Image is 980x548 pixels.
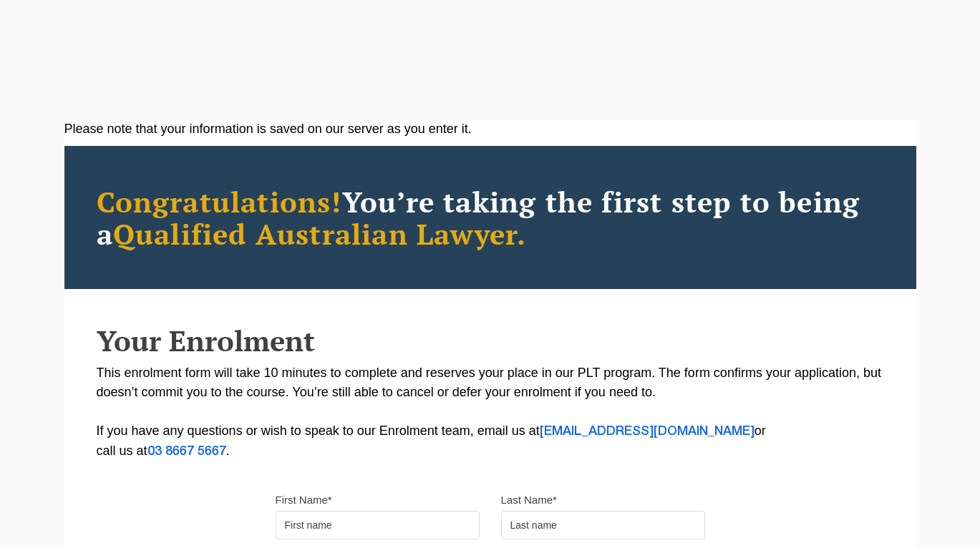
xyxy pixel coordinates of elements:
[276,493,332,507] label: First Name*
[64,119,916,139] div: Please note that your information is saved on our server as you enter it.
[276,511,480,539] input: First name
[113,215,527,253] span: Qualified Australian Lawyer.
[540,426,755,437] a: [EMAIL_ADDRESS][DOMAIN_NAME]
[147,446,226,457] a: 03 8667 5667
[501,511,705,539] input: Last name
[97,363,884,461] p: This enrolment form will take 10 minutes to complete and reserves your place in our PLT program. ...
[97,325,884,356] h2: Your Enrolment
[97,182,342,220] span: Congratulations!
[501,493,557,507] label: Last Name*
[97,185,884,250] h2: You’re taking the first step to being a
